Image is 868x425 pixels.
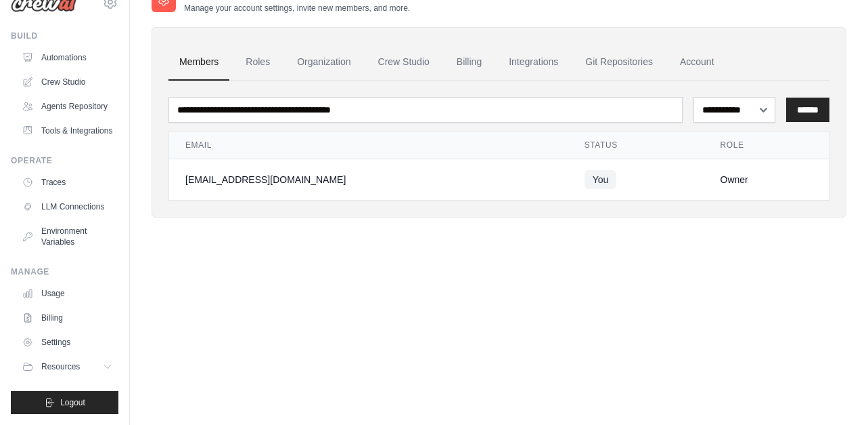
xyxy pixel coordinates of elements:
[16,71,118,93] a: Crew Studio
[235,44,281,81] a: Roles
[669,44,725,81] a: Account
[16,283,118,304] a: Usage
[11,31,118,41] div: Build
[16,196,118,218] a: LLM Connections
[41,361,80,372] span: Resources
[169,131,568,159] th: Email
[286,44,361,81] a: Organization
[498,44,569,81] a: Integrations
[16,307,118,329] a: Billing
[16,220,118,253] a: Environment Variables
[168,44,229,81] a: Members
[11,391,118,414] button: Logout
[704,131,829,159] th: Role
[16,171,118,193] a: Traces
[721,173,813,186] div: Owner
[60,397,85,408] span: Logout
[16,120,118,142] a: Tools & Integrations
[585,170,617,189] span: You
[11,155,118,166] div: Operate
[16,331,118,353] a: Settings
[568,131,704,159] th: Status
[367,44,440,81] a: Crew Studio
[11,266,118,277] div: Manage
[16,47,118,68] a: Automations
[574,44,664,81] a: Git Repositories
[446,44,493,81] a: Billing
[16,356,118,378] button: Resources
[185,173,552,186] div: [EMAIL_ADDRESS][DOMAIN_NAME]
[16,96,118,117] a: Agents Repository
[184,3,410,14] p: Manage your account settings, invite new members, and more.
